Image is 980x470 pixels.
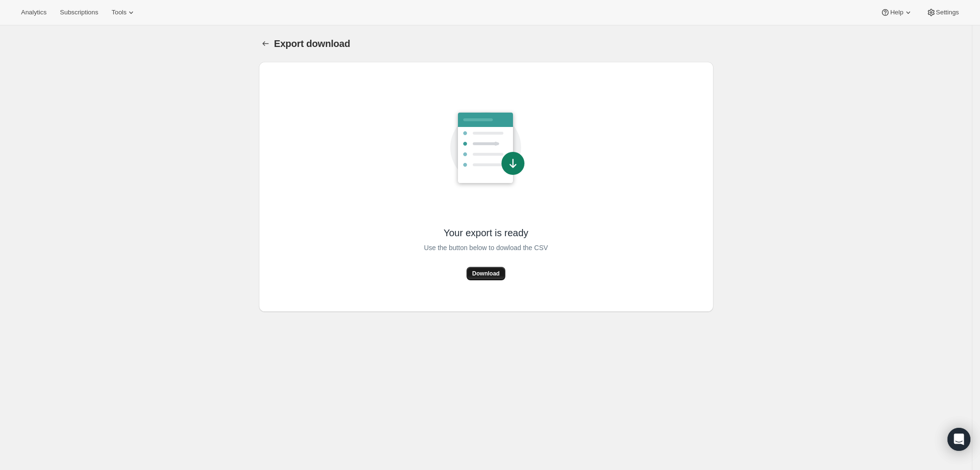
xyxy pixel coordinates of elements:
button: Settings [921,6,965,19]
button: Tools [106,6,142,19]
span: Subscriptions [60,9,98,16]
span: Help [890,9,903,16]
button: Analytics [15,6,52,19]
span: Settings [936,9,959,16]
button: Export download [259,37,272,50]
button: Download [467,267,505,280]
div: Open Intercom Messenger [947,428,970,451]
button: Subscriptions [54,6,104,19]
span: Download [472,270,500,277]
span: Use the button below to dowload the CSV [424,242,548,253]
button: Help [875,6,918,19]
span: Analytics [21,9,46,16]
span: Your export is ready [444,227,528,239]
span: Export download [274,38,350,49]
span: Tools [111,9,126,16]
